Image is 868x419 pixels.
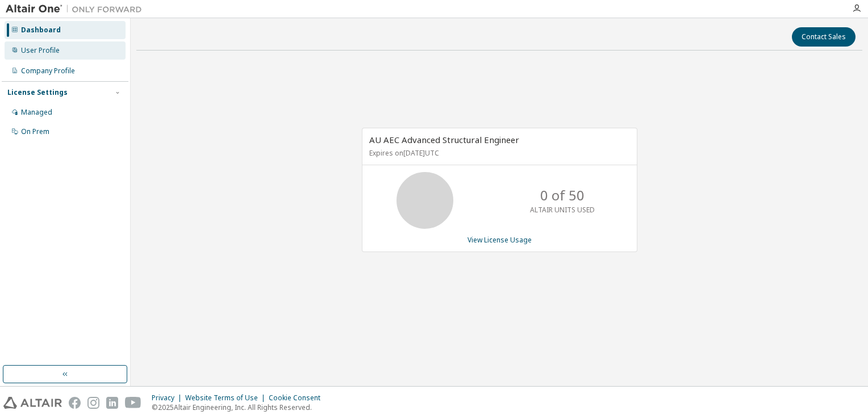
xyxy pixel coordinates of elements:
img: Altair One [6,3,148,15]
div: Company Profile [21,66,75,76]
button: Contact Sales [792,27,856,47]
p: Expires on [DATE] UTC [369,148,627,158]
p: 0 of 50 [540,186,585,205]
span: AU AEC Advanced Structural Engineer [369,134,519,145]
img: instagram.svg [87,397,99,409]
div: Cookie Consent [269,393,327,403]
img: altair_logo.svg [3,397,62,409]
div: User Profile [21,46,60,55]
p: © 2025 Altair Engineering, Inc. All Rights Reserved. [152,403,327,412]
img: facebook.svg [69,397,81,409]
img: linkedin.svg [106,397,118,409]
div: License Settings [7,88,68,97]
div: Website Terms of Use [185,393,269,403]
div: Privacy [152,393,185,403]
img: youtube.svg [125,397,141,409]
p: ALTAIR UNITS USED [530,205,595,215]
div: Dashboard [21,26,61,35]
div: On Prem [21,127,49,136]
div: Managed [21,108,52,117]
a: View License Usage [468,235,532,245]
